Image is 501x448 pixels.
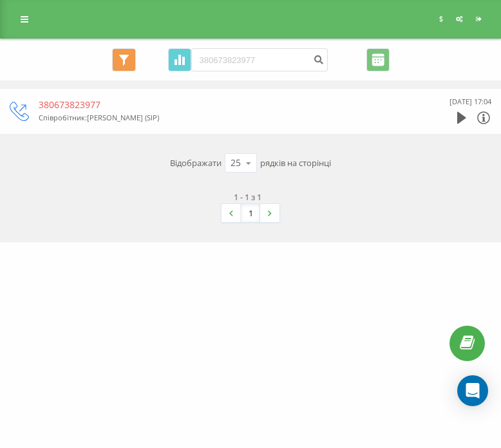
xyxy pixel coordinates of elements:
div: 380673823977 [39,98,408,111]
div: Open Intercom Messenger [457,375,488,406]
div: Співробітник : [PERSON_NAME] (SIP) [39,111,408,124]
span: рядків на сторінці [260,156,331,169]
div: [DATE] 17:04 [449,95,491,108]
div: 1 - 1 з 1 [234,191,261,203]
a: 1 [241,204,260,222]
span: Відображати [170,156,222,169]
input: Пошук за номером [191,48,328,71]
div: 25 [231,156,241,169]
